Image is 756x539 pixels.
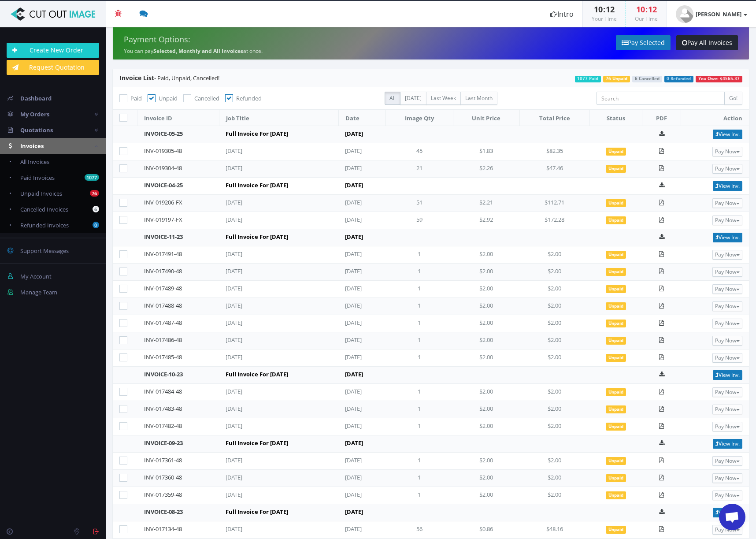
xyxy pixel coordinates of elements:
td: [DATE] [338,521,385,539]
span: Unpaid [606,388,626,396]
td: 1 [385,349,453,367]
button: Pay Now [712,473,742,483]
th: Action [681,110,749,126]
span: Invoice List [119,74,154,82]
span: Unpaid [606,423,626,431]
th: Invoice ID [137,110,219,126]
th: Date [338,110,385,126]
div: [DATE] [226,216,314,224]
td: Full Invoice For [DATE] [219,435,338,453]
a: INV-017489-48 [144,284,182,292]
td: $2.00 [453,384,519,401]
button: Pay Now [712,198,742,208]
span: Quotations [20,126,53,134]
small: Your Time [592,15,617,22]
span: Unpaid Invoices [20,190,62,197]
a: [PERSON_NAME] [667,1,756,27]
td: Full Invoice For [DATE] [219,367,338,384]
td: $2.00 [519,349,589,367]
span: 12 [606,4,615,15]
td: $0.86 [453,521,519,539]
b: 76 [90,190,99,197]
td: $2.00 [519,470,589,487]
span: Unpaid [606,526,626,534]
td: $2.00 [453,401,519,418]
div: [DATE] [226,319,314,327]
span: Refunded Invoices [20,221,69,229]
td: 1 [385,246,453,264]
span: Cancelled [194,94,219,102]
a: INV-019304-48 [144,164,182,172]
span: 0 Refunded [664,76,694,82]
a: INV-017482-48 [144,422,182,430]
label: [DATE] [400,92,426,105]
span: My Orders [20,110,49,118]
td: [DATE] [338,229,453,246]
a: INV-019206-FX [144,198,182,206]
td: Full Invoice For [DATE] [219,229,338,246]
button: Pay Now [712,491,742,500]
td: $2.00 [519,487,589,504]
span: Unpaid [606,216,626,224]
div: [DATE] [226,473,314,482]
button: Pay Now [712,405,742,414]
div: [DATE] [226,387,314,396]
td: $2.00 [453,246,519,264]
td: [DATE] [338,470,385,487]
span: Unpaid [606,337,626,345]
button: Pay Now [712,250,742,260]
td: $1.83 [453,143,519,160]
span: 6 Cancelled [632,76,662,82]
td: [DATE] [338,264,385,281]
a: INV-017486-48 [144,336,182,344]
div: [DATE] [226,198,314,207]
div: [DATE] [226,491,314,499]
input: Search [597,92,725,105]
span: - Paid, Unpaid, Cancelled! [119,74,219,82]
h4: Payment Options: [124,35,424,44]
td: [DATE] [338,195,385,212]
button: Pay Now [712,216,742,225]
td: $2.00 [519,298,589,315]
small: Our Time [635,15,658,22]
td: $2.00 [453,315,519,332]
div: [DATE] [226,405,314,413]
td: $2.00 [519,384,589,401]
div: [DATE] [226,164,314,172]
button: Pay Now [712,319,742,328]
td: $2.00 [519,453,589,470]
b: 6 [93,206,99,212]
a: INV-019305-48 [144,147,182,155]
a: Pay All Invoices [676,35,738,50]
a: INV-017483-48 [144,405,182,413]
td: $2.00 [519,401,589,418]
td: $2.00 [453,453,519,470]
div: [DATE] [226,456,314,465]
span: Unpaid [606,268,626,276]
td: [DATE] [338,435,453,453]
button: Pay Now [712,301,742,311]
td: [DATE] [338,212,385,229]
button: Pay Now [712,422,742,431]
td: $2.00 [519,281,589,298]
td: [DATE] [338,160,385,178]
a: INV-017487-48 [144,319,182,327]
td: [DATE] [338,384,385,401]
span: My Account [20,272,52,280]
a: INVOICE-04-25 [144,181,183,189]
div: [DATE] [226,336,314,344]
td: Full Invoice For [DATE] [219,178,338,195]
td: [DATE] [338,178,453,195]
a: Pay Selected [616,35,671,50]
td: [DATE] [338,281,385,298]
a: INV-017361-48 [144,456,182,464]
a: INV-017360-48 [144,473,182,481]
span: Refunded [236,94,262,102]
td: $2.00 [453,418,519,435]
a: View Inv. [713,181,742,191]
td: $2.00 [519,315,589,332]
td: 1 [385,453,453,470]
span: Unpaid [606,251,626,259]
td: $2.00 [519,264,589,281]
td: Full Invoice For [DATE] [219,126,338,143]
